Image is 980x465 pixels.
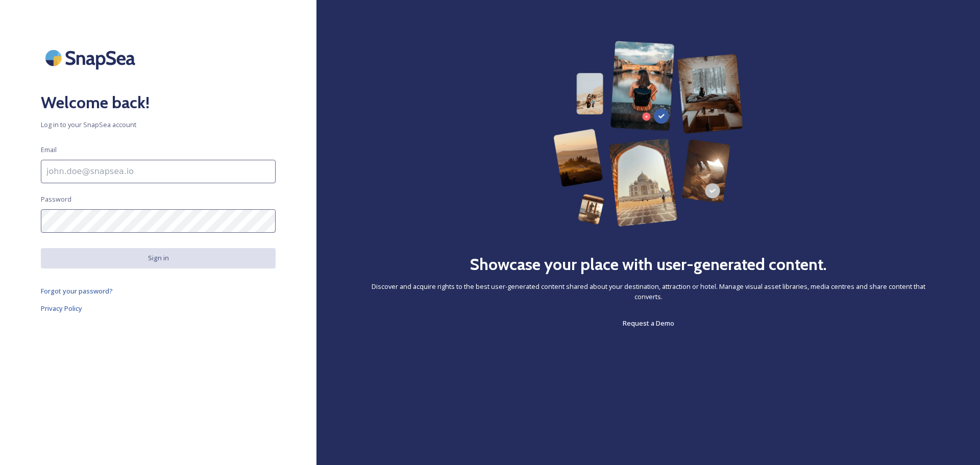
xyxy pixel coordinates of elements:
[41,304,82,313] span: Privacy Policy
[41,302,276,314] a: Privacy Policy
[41,145,57,155] span: Email
[41,286,113,296] span: Forgot your password?
[623,317,674,329] a: Request a Demo
[470,252,827,277] h2: Showcase your place with user-generated content.
[41,120,276,130] span: Log in to your SnapSea account
[41,90,276,115] h2: Welcome back!
[357,282,939,301] span: Discover and acquire rights to the best user-generated content shared about your destination, att...
[41,194,71,204] span: Password
[623,319,674,328] span: Request a Demo
[41,285,276,297] a: Forgot your password?
[41,248,276,268] button: Sign in
[41,160,276,183] input: john.doe@snapsea.io
[553,41,743,227] img: 63b42ca75bacad526042e722_Group%20154-p-800.png
[41,41,143,75] img: SnapSea Logo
